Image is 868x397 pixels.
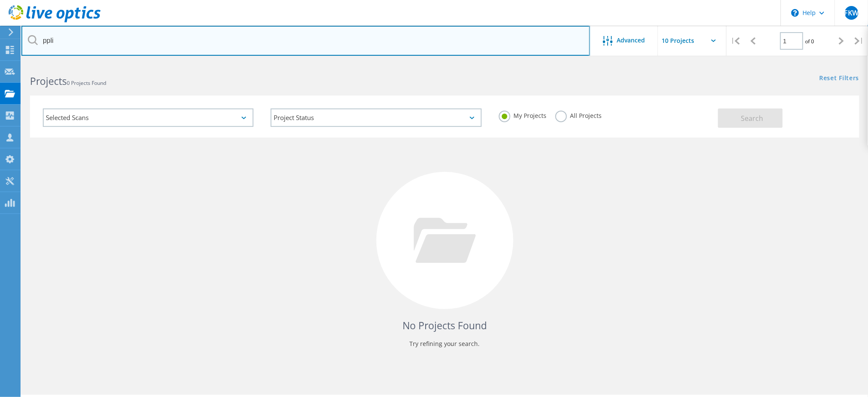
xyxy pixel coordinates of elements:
h4: No Projects Found [39,319,851,333]
a: Live Optics Dashboard [9,18,101,24]
span: of 0 [805,38,814,45]
button: Search [718,108,783,128]
svg: \n [791,9,799,17]
p: Try refining your search. [39,337,851,351]
div: | [850,26,868,56]
span: Advanced [617,37,645,43]
b: Projects [30,74,67,88]
span: Search [741,114,764,123]
label: My Projects [499,111,547,119]
span: 0 Projects Found [67,79,106,87]
a: Reset Filters [820,75,859,82]
div: | [727,26,744,56]
input: Search projects by name, owner, ID, company, etc [21,26,590,56]
span: FKW [844,9,859,16]
div: Project Status [271,108,481,127]
label: All Projects [555,111,602,119]
div: Selected Scans [43,108,254,127]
